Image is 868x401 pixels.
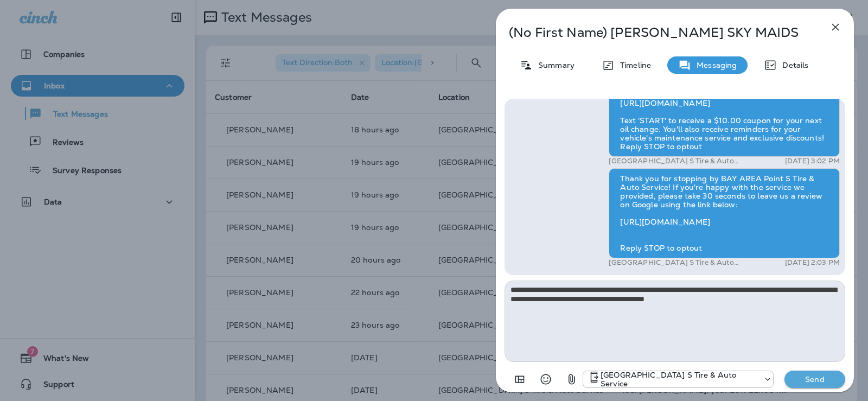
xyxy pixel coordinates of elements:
[615,61,651,69] p: Timeline
[601,371,758,388] p: [GEOGRAPHIC_DATA] S Tire & Auto Service
[509,25,805,40] p: (No First Name) [PERSON_NAME] SKY MAIDS
[792,374,838,384] p: Send
[785,157,840,166] p: [DATE] 3:02 PM
[691,61,737,69] p: Messaging
[785,258,840,267] p: [DATE] 2:03 PM
[609,258,747,267] p: [GEOGRAPHIC_DATA] S Tire & Auto Service
[784,371,845,388] button: Send
[533,61,575,69] p: Summary
[535,368,557,390] button: Select an emoji
[609,49,840,157] div: Thank you for stopping by BAY AREA Point S Tire & Auto Service! If you're happy with the service ...
[583,371,773,388] div: +1 (301) 975-0024
[609,157,747,166] p: [GEOGRAPHIC_DATA] S Tire & Auto Service
[609,168,840,258] div: Thank you for stopping by BAY AREA Point S Tire & Auto Service! If you're happy with the service ...
[777,61,808,69] p: Details
[509,368,531,390] button: Add in a premade template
